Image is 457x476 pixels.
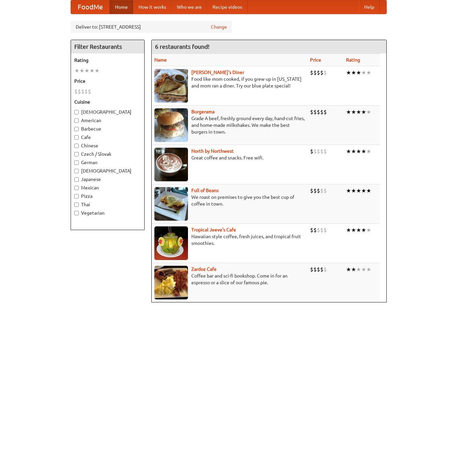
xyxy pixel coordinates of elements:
[356,108,361,116] li: ★
[74,144,79,148] input: Chinese
[361,266,366,273] li: ★
[74,135,79,140] input: Cafe
[74,176,141,183] label: Japanese
[74,186,79,190] input: Mexican
[81,88,84,95] li: $
[346,226,351,234] li: ★
[191,266,217,272] a: Zardoz Cafe
[313,108,317,116] li: $
[310,226,313,234] li: $
[313,266,317,273] li: $
[74,57,141,64] h5: Rating
[154,148,188,181] img: north.jpg
[361,69,366,76] li: ★
[317,108,320,116] li: $
[361,187,366,194] li: ★
[154,194,305,207] p: We roast on premises to give you the best cup of coffee in town.
[110,0,133,14] a: Home
[154,108,188,142] img: burgerama.jpg
[323,69,327,76] li: $
[74,194,79,198] input: Pizza
[191,188,219,193] a: Full of Beans
[74,78,141,84] h5: Price
[79,67,84,74] li: ★
[313,148,317,155] li: $
[155,43,210,50] ng-pluralize: 6 restaurants found!
[74,109,141,115] label: [DEMOGRAPHIC_DATA]
[74,160,79,165] input: German
[356,226,361,234] li: ★
[356,148,361,155] li: ★
[366,266,371,273] li: ★
[84,88,88,95] li: $
[346,57,360,63] a: Rating
[320,266,323,273] li: $
[356,187,361,194] li: ★
[154,69,188,103] img: sallys.jpg
[366,108,371,116] li: ★
[94,67,100,74] li: ★
[211,24,227,30] a: Change
[310,148,313,155] li: $
[351,266,356,273] li: ★
[323,148,327,155] li: $
[351,69,356,76] li: ★
[320,108,323,116] li: $
[74,67,79,74] li: ★
[317,226,320,234] li: $
[313,69,317,76] li: $
[74,127,79,131] input: Barbecue
[356,266,361,273] li: ★
[320,148,323,155] li: $
[74,118,79,123] input: American
[320,187,323,194] li: $
[74,134,141,141] label: Cafe
[310,69,313,76] li: $
[356,69,361,76] li: ★
[346,148,351,155] li: ★
[366,148,371,155] li: ★
[323,266,327,273] li: $
[74,168,141,174] label: [DEMOGRAPHIC_DATA]
[317,266,320,273] li: $
[154,272,305,286] p: Coffee bar and sci-fi bookshop. Come in for an espresso or a slice of our famous pie.
[317,187,320,194] li: $
[74,210,141,216] label: Vegetarian
[317,148,320,155] li: $
[346,69,351,76] li: ★
[351,187,356,194] li: ★
[366,226,371,234] li: ★
[191,148,234,154] a: North by Northwest
[359,0,380,14] a: Help
[351,108,356,116] li: ★
[74,99,141,105] h5: Cuisine
[74,201,141,208] label: Thai
[320,69,323,76] li: $
[191,109,215,114] a: Burgerama
[320,226,323,234] li: $
[88,88,91,95] li: $
[310,187,313,194] li: $
[71,40,144,53] h4: Filter Restaurants
[74,117,141,124] label: American
[74,203,79,207] input: Thai
[310,266,313,273] li: $
[310,57,321,63] a: Price
[74,193,141,199] label: Pizza
[351,148,356,155] li: ★
[74,177,79,182] input: Japanese
[84,67,89,74] li: ★
[191,227,236,232] a: Tropical Jeeve's Cafe
[361,148,366,155] li: ★
[154,154,305,161] p: Great coffee and snacks. Free wifi.
[346,108,351,116] li: ★
[191,70,244,75] a: [PERSON_NAME]'s Diner
[154,57,167,63] a: Name
[346,187,351,194] li: ★
[74,159,141,166] label: German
